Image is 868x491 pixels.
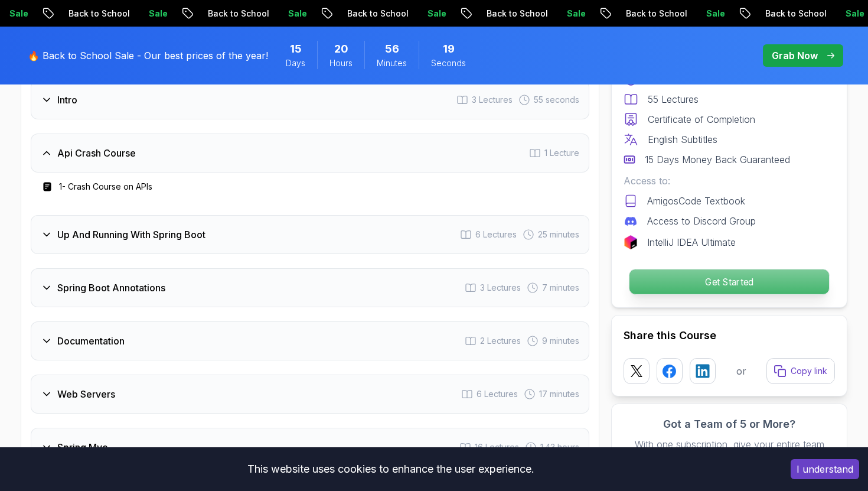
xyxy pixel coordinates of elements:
[647,194,745,208] p: AmigosCode Textbook
[624,437,835,466] p: With one subscription, give your entire team access to all courses and features.
[57,334,125,348] h3: Documentation
[57,281,165,295] h3: Spring Boot Annotations
[475,229,517,240] span: 6 Lectures
[431,57,466,69] span: Seconds
[624,174,835,188] p: Access to:
[105,8,142,19] p: Sale
[542,335,579,347] span: 9 minutes
[648,112,755,126] p: Certificate of Completion
[791,365,827,377] p: Copy link
[647,235,736,249] p: IntelliJ IDEA Ultimate
[31,321,589,360] button: Documentation2 Lectures 9 minutes
[57,440,107,454] h3: Spring Mvc
[772,48,818,63] p: Grab Now
[629,269,829,294] p: Get Started
[164,8,244,19] p: Back to School
[736,364,746,378] p: or
[582,8,662,19] p: Back to School
[383,8,421,19] p: Sale
[645,152,790,167] p: 15 Days Money Back Guaranteed
[629,269,830,295] button: Get Started
[385,41,399,57] span: 56 Minutes
[544,147,579,159] span: 1 Lecture
[28,48,268,63] p: 🔥 Back to School Sale - Our best prices of the year!
[31,215,589,254] button: Up And Running With Spring Boot6 Lectures 25 minutes
[31,134,589,173] button: Api Crash Course1 Lecture
[539,388,579,400] span: 17 minutes
[303,8,383,19] p: Back to School
[624,416,835,433] h3: Got a Team of 5 or More?
[57,93,77,107] h3: Intro
[624,327,835,344] h2: Share this Course
[791,459,859,479] button: Accept cookies
[472,94,513,106] span: 3 Lectures
[480,335,521,347] span: 2 Lectures
[334,41,348,57] span: 20 Hours
[801,8,839,19] p: Sale
[9,456,773,482] div: This website uses cookies to enhance the user experience.
[662,8,700,19] p: Sale
[540,441,579,453] span: 1.43 hours
[286,57,305,69] span: Days
[538,229,579,240] span: 25 minutes
[477,388,518,400] span: 6 Lectures
[766,358,835,384] button: Copy link
[542,282,579,294] span: 7 minutes
[31,268,589,307] button: Spring Boot Annotations3 Lectures 7 minutes
[523,8,560,19] p: Sale
[721,8,801,19] p: Back to School
[244,8,282,19] p: Sale
[647,214,756,228] p: Access to Discord Group
[648,132,717,147] p: English Subtitles
[480,282,521,294] span: 3 Lectures
[31,80,589,119] button: Intro3 Lectures 55 seconds
[442,8,523,19] p: Back to School
[31,428,589,467] button: Spring Mvc16 Lectures 1.43 hours
[31,375,589,414] button: Web Servers6 Lectures 17 minutes
[648,92,699,106] p: 55 Lectures
[24,8,105,19] p: Back to School
[57,146,136,160] h3: Api Crash Course
[57,227,205,242] h3: Up And Running With Spring Boot
[475,441,519,453] span: 16 Lectures
[290,41,302,57] span: 15 Days
[377,57,407,69] span: Minutes
[624,235,638,249] img: jetbrains logo
[329,57,353,69] span: Hours
[59,181,152,193] h3: 1 - Crash Course on APIs
[57,387,115,401] h3: Web Servers
[534,94,579,106] span: 55 seconds
[443,41,455,57] span: 19 Seconds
